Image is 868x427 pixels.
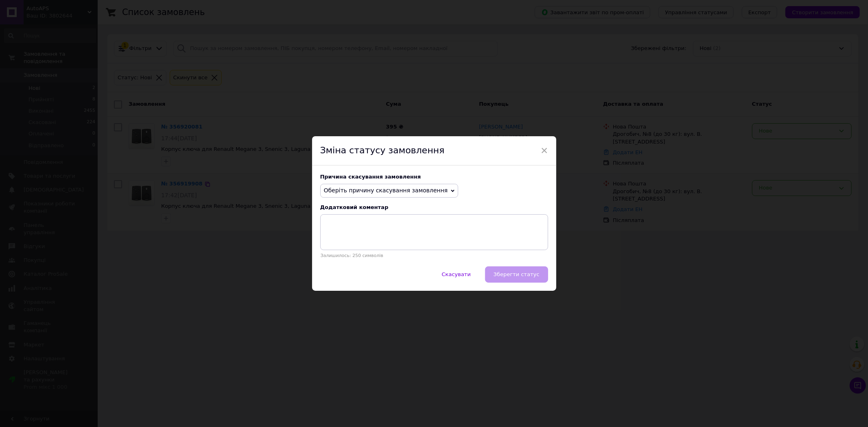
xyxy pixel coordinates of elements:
[312,136,556,166] div: Зміна статусу замовлення
[541,144,548,157] span: ×
[324,187,448,194] span: Оберіть причину скасування замовлення
[433,266,479,283] button: Скасувати
[320,204,548,210] div: Додатковий коментар
[320,174,548,180] div: Причина скасування замовлення
[320,253,548,258] p: Залишилось: 250 символів
[442,271,470,277] span: Скасувати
